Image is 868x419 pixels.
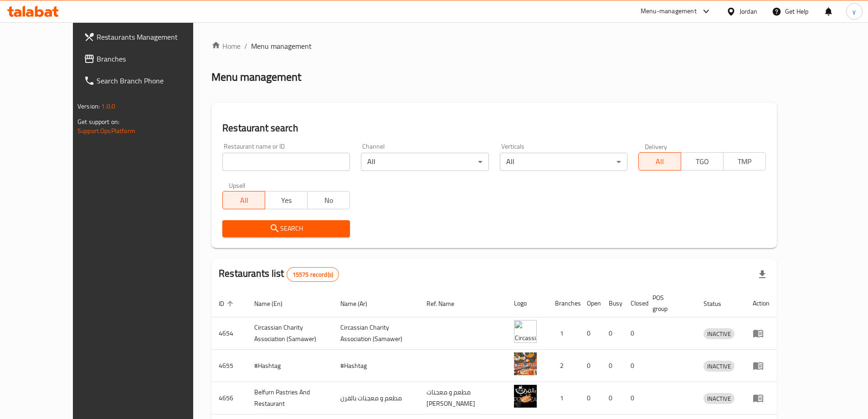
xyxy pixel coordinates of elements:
th: Branches [548,290,580,317]
td: 0 [580,317,601,350]
button: No [307,191,350,209]
span: INACTIVE [704,393,734,404]
div: Export file [751,264,773,285]
td: #Hashtag [333,350,419,382]
div: Total records count [287,267,339,282]
span: POS group [652,292,685,314]
span: All [226,194,262,207]
div: All [361,153,488,171]
span: TMP [727,155,762,168]
button: Yes [265,191,308,209]
th: Busy [601,290,623,317]
div: All [500,153,627,171]
span: All [642,155,678,168]
h2: Restaurant search [222,121,766,135]
input: Search for restaurant name or ID.. [222,153,350,171]
th: Action [745,290,777,317]
span: TGO [685,155,720,168]
td: 0 [580,382,601,414]
span: Search [230,223,343,234]
label: Delivery [645,143,668,150]
h2: Menu management [211,70,301,84]
td: 4655 [211,350,247,382]
td: 2 [548,350,580,382]
span: Version: [77,100,100,112]
td: 1 [548,382,580,414]
span: Status [704,298,733,309]
td: 0 [601,350,623,382]
td: Belfurn Pastries And Restaurant [247,382,333,414]
span: y [853,6,856,16]
button: Search [222,220,350,237]
img: #Hashtag [514,352,537,375]
span: Name (En) [254,298,294,309]
td: 0 [623,317,645,350]
td: 0 [623,350,645,382]
li: / [244,41,247,52]
span: Branches [97,53,211,64]
td: ​Circassian ​Charity ​Association​ (Samawer) [247,317,333,350]
label: Upsell [229,182,246,188]
td: #Hashtag [247,350,333,382]
span: INACTIVE [704,361,734,372]
div: INACTIVE [704,393,734,404]
div: Menu [753,328,770,339]
span: Get support on: [77,116,119,128]
button: All [222,191,265,209]
a: Restaurants Management [77,26,218,48]
span: Menu management [251,41,312,52]
td: 1 [548,317,580,350]
a: Support.OpsPlatform [77,125,135,137]
span: Search Branch Phone [97,75,211,86]
a: Branches [77,48,218,70]
td: 0 [580,350,601,382]
span: INACTIVE [704,329,734,339]
span: Ref. Name [426,298,466,309]
img: Belfurn Pastries And Restaurant [514,385,537,408]
th: Closed [623,290,645,317]
span: Name (Ar) [340,298,379,309]
td: مطعم و معجنات بالفرن [333,382,419,414]
td: ​Circassian ​Charity ​Association​ (Samawer) [333,317,419,350]
span: Yes [269,194,304,207]
th: Open [580,290,601,317]
span: 1.0.0 [101,100,115,112]
span: No [311,194,346,207]
span: Restaurants Management [97,31,211,42]
div: Menu [753,393,770,403]
td: 0 [601,382,623,414]
div: Menu [753,360,770,371]
th: Logo [507,290,548,317]
span: 15575 record(s) [287,270,339,279]
td: 4654 [211,317,247,350]
td: 0 [623,382,645,414]
div: INACTIVE [704,328,734,339]
td: مطعم و معجنات [PERSON_NAME] [419,382,507,414]
a: Home [211,41,241,52]
td: 4656 [211,382,247,414]
td: 0 [601,317,623,350]
button: TGO [681,152,724,171]
div: Menu-management [641,6,697,17]
div: INACTIVE [704,361,734,372]
nav: breadcrumb [211,41,777,52]
h2: Restaurants list [219,267,339,282]
button: TMP [723,152,766,171]
span: ID [219,298,236,309]
a: Search Branch Phone [77,70,218,92]
button: All [638,152,681,171]
img: ​Circassian ​Charity ​Association​ (Samawer) [514,320,537,343]
div: Jordan [740,6,757,16]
